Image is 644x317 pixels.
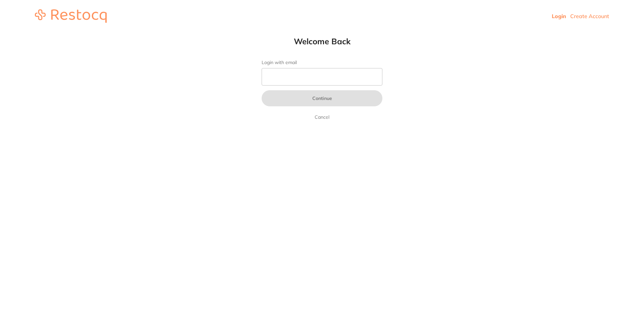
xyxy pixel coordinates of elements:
[248,36,396,46] h1: Welcome Back
[570,13,609,19] a: Create Account
[35,9,107,23] img: restocq_logo.svg
[552,13,566,19] a: Login
[313,113,331,121] a: Cancel
[262,60,382,65] label: Login with email
[262,90,382,106] button: Continue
